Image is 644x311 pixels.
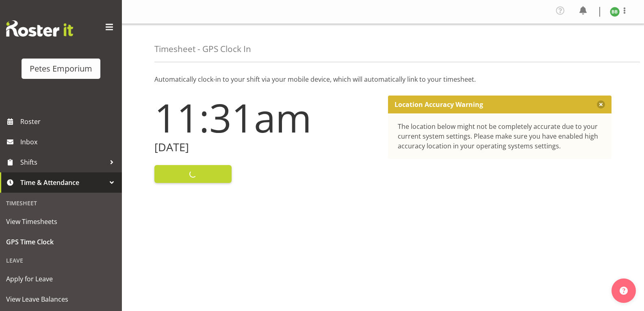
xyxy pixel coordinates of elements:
[2,252,120,269] div: Leave
[154,44,251,54] h4: Timesheet - GPS Clock In
[154,96,378,139] h1: 11:31am
[395,100,483,109] p: Location Accuracy Warning
[597,100,605,109] button: Close message
[20,156,106,168] span: Shifts
[6,273,116,285] span: Apply for Leave
[6,293,116,305] span: View Leave Balances
[20,176,106,189] span: Time & Attendance
[6,236,116,248] span: GPS Time Clock
[2,232,120,252] a: GPS Time Clock
[610,7,620,17] img: beena-bist9974.jpg
[30,63,92,75] div: Petes Emporium
[2,195,120,211] div: Timesheet
[2,211,120,232] a: View Timesheets
[2,269,120,289] a: Apply for Leave
[398,122,602,151] div: The location below might not be completely accurate due to your current system settings. Please m...
[154,74,611,84] p: Automatically clock-in to your shift via your mobile device, which will automatically link to you...
[6,215,116,228] span: View Timesheets
[20,115,118,128] span: Roster
[20,136,118,148] span: Inbox
[6,20,73,37] img: Rosterit website logo
[2,289,120,309] a: View Leave Balances
[154,141,378,154] h2: [DATE]
[620,287,628,295] img: help-xxl-2.png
